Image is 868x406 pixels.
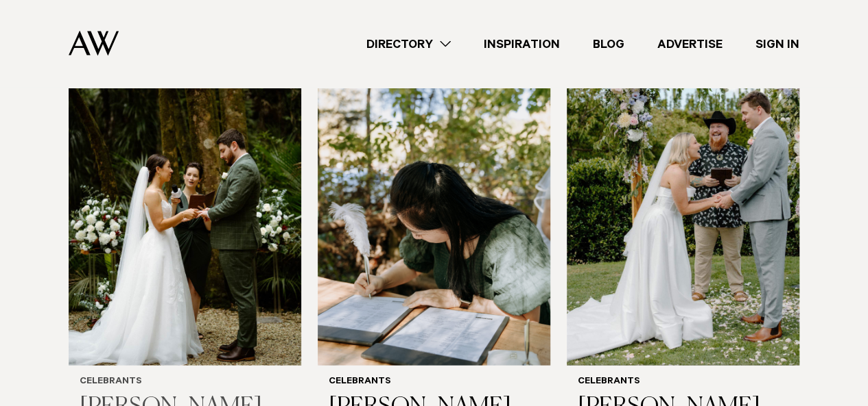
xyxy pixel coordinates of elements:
[467,35,576,53] a: Inspiration
[69,54,301,366] img: Auckland Weddings Celebrants | Yvette Reid
[350,35,467,53] a: Directory
[80,377,290,388] h6: Celebrants
[318,54,550,366] img: Auckland Weddings Celebrants | Melody Kee - Trilingual Chinese Celebrant
[739,35,816,53] a: Sign In
[641,35,739,53] a: Advertise
[69,31,119,56] img: Auckland Weddings Logo
[578,377,788,388] h6: Celebrants
[576,35,641,53] a: Blog
[567,54,799,366] img: Auckland Weddings Celebrants | Lee Weir
[329,377,539,388] h6: Celebrants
